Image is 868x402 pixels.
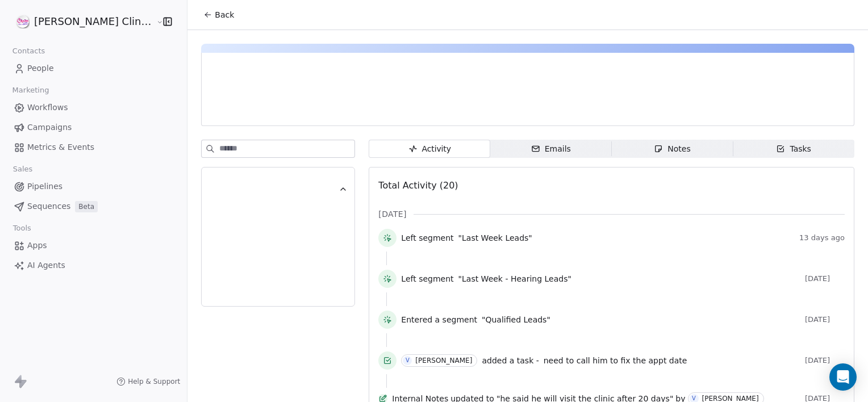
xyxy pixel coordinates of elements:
[27,240,47,252] span: Apps
[9,236,178,255] a: Apps
[34,14,153,29] span: [PERSON_NAME] Clinic External
[116,377,180,386] a: Help & Support
[482,355,539,366] span: added a task -
[215,9,234,20] span: Back
[458,232,532,244] span: "Last Week Leads"
[776,143,811,155] div: Tasks
[16,15,30,28] img: RASYA-Clinic%20Circle%20icon%20Transparent.png
[27,200,70,212] span: Sequences
[401,232,453,244] span: Left segment
[544,356,687,365] span: need to call him to fix the appt date
[9,59,178,78] a: People
[197,5,241,25] button: Back
[9,256,178,275] a: AI Agents
[458,273,571,284] span: "Last Week - Hearing Leads"
[27,102,68,114] span: Workflows
[27,259,65,271] span: AI Agents
[9,177,178,196] a: Pipelines
[401,314,477,325] span: Entered a segment
[27,62,54,74] span: People
[9,98,178,117] a: Workflows
[9,118,178,137] a: Campaigns
[378,208,406,220] span: [DATE]
[7,82,54,99] span: Marketing
[7,43,50,60] span: Contacts
[415,357,472,365] div: [PERSON_NAME]
[27,181,62,192] span: Pipelines
[128,377,180,386] span: Help & Support
[805,356,845,365] span: [DATE]
[544,354,687,367] a: need to call him to fix the appt date
[805,274,845,283] span: [DATE]
[829,363,857,391] div: Open Intercom Messenger
[9,138,178,157] a: Metrics & Events
[8,161,37,178] span: Sales
[75,201,98,212] span: Beta
[799,233,845,242] span: 13 days ago
[805,315,845,324] span: [DATE]
[14,12,148,31] button: [PERSON_NAME] Clinic External
[378,180,458,191] span: Total Activity (20)
[401,273,453,284] span: Left segment
[654,143,690,155] div: Notes
[531,143,571,155] div: Emails
[482,314,550,325] span: "Qualified Leads"
[406,356,410,365] div: V
[27,122,72,133] span: Campaigns
[27,141,94,153] span: Metrics & Events
[9,197,178,216] a: SequencesBeta
[8,220,36,237] span: Tools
